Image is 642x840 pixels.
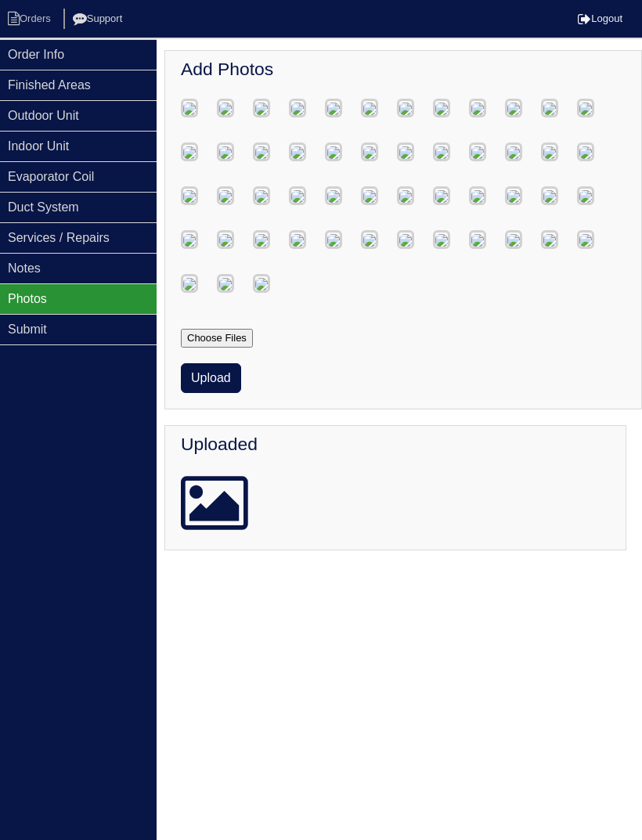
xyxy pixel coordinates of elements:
[471,190,484,203] img: 522ce443-6a03-4173-917f-cf38a8006a03
[543,190,556,203] img: 508f5667-0633-4293-8525-2b66019eb79f
[219,146,232,159] img: a42e545e-d665-43ff-bbe5-5cbd6e51baaf
[363,103,376,115] img: dbcd8fe6-0a79-4c91-a18f-585f7dab4f3c
[543,146,556,159] img: 735a116a-fd21-43c6-a909-ad34b71eeef8
[219,234,232,247] img: 34da3fa4-62c6-4ae2-b26c-db803bcd9130
[255,103,268,115] img: 810596a0-2183-4a72-882e-cb3f0cb95f7c
[183,103,196,115] img: 1b238a31-63eb-4ec6-a900-35f7592ee2fe
[578,13,622,24] a: Logout
[183,278,196,290] img: 2ce43647-6eb3-494a-9ee2-4f5d5a575ba8
[399,234,412,247] img: 4cd906e7-c2cc-4f64-ac57-c31c73392177
[399,190,412,203] img: bb0a82ea-272b-4de7-8257-4177d2b56682
[181,59,633,80] h4: Add Photos
[291,234,304,247] img: 70a4c70e-b9bc-4bef-9767-48c446d1d9c9
[471,234,484,247] img: 4a9172bb-b3b5-475d-bd20-815811c6793e
[291,190,304,203] img: 2457df95-9a22-4d19-8b03-4258f5b314df
[579,146,592,159] img: 8bfb5751-fca2-4269-ad8a-22a3378c32d7
[219,103,232,115] img: c76f1643-a4f1-43a7-a308-4e7a582f907f
[507,234,520,247] img: 8820362f-44ff-4e4f-83ac-858192a5ce0e
[435,190,448,203] img: 256f0982-34b3-4ba3-83a1-757ea9916a63
[363,190,376,203] img: 7f01cd47-2890-4ef7-885b-ceaba08294b7
[181,434,618,455] h4: Uploaded
[471,103,484,115] img: c567dc13-c040-4810-ad3d-f6b68044d9f7
[363,146,376,159] img: 092adae9-e775-4273-b511-d852ef91c4e4
[255,234,268,247] img: 0b1a9bed-c638-4946-9bdd-903b3cba3d31
[579,103,592,115] img: 3560e774-8a7e-44da-be23-6188f28c1abd
[507,190,520,203] img: 7940ecb0-8a77-4a3e-92f0-dd840b6a7a94
[183,234,196,247] img: 1395525b-4ac4-48c5-9201-b4613ac73669
[255,146,268,159] img: 0b01bddf-daaa-40cd-a2c6-0b58f53c01e7
[327,234,340,247] img: 247c7d1d-2ac0-4cfa-9315-06f3182327ee
[543,234,556,247] img: ffbe3339-a373-4c14-8de0-e586332d80cd
[291,103,304,115] img: c00a3a83-759f-4375-99ad-d23c185b90cc
[507,103,520,115] img: a7b54349-7e91-458d-a3d8-be32123b9854
[579,190,592,203] img: 59edf5cf-0082-4209-b7a4-b7e64c63fcd2
[291,146,304,159] img: 1673b4f7-8e5c-4994-b46d-36be3f73f1de
[327,103,340,115] img: 0786d232-c211-4f6e-a954-0f106b8782f9
[579,234,592,247] img: e0060070-3327-41b9-bd7f-1c94f1cfacb3
[363,234,376,247] img: 1807d6eb-156f-4252-a2b2-d562a2424905
[63,9,135,30] li: Support
[399,146,412,159] img: f7773f19-0a77-490c-ae54-7095eee7d4ae
[327,146,340,159] img: 6ea27c74-45d9-4100-ad2e-233b27419ea5
[543,103,556,115] img: 2001779d-cd3b-4b1a-bb46-68e8013f39cf
[399,103,412,115] img: 38f63995-410e-4212-916d-1425b48343ff
[507,146,520,159] img: f859e8ae-b513-43cb-a19a-9522490efbb2
[183,146,196,159] img: abeb1073-dfca-41cd-859a-d9293b48b445
[471,146,484,159] img: b6f633b3-a617-4e16-88b8-0758c5032e0d
[255,190,268,203] img: 899a2b48-4335-4b3a-8403-5af1f68fb90c
[327,190,340,203] img: 1fb8fd44-b379-4234-b922-ae40240b329b
[255,278,268,290] img: 1b1aa431-bf2a-4453-848a-5ab07eacb9c0
[219,278,232,290] img: e744c68c-301c-4ce3-9141-0394054e4408
[435,146,448,159] img: e25ea8cb-7163-4a14-b130-6db058a4f09e
[435,234,448,247] img: 0b78fac3-0e2a-44cf-b2a7-c9b0f969cf58
[435,103,448,115] img: 5a703057-5bc4-4fc3-aeb3-8dbc3781783d
[181,363,241,393] button: Upload
[219,190,232,203] img: b81e30ca-233b-4ab5-90f4-295894bcdfc4
[183,190,196,203] img: 0980b6aa-db01-48ce-b004-c100a594c959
